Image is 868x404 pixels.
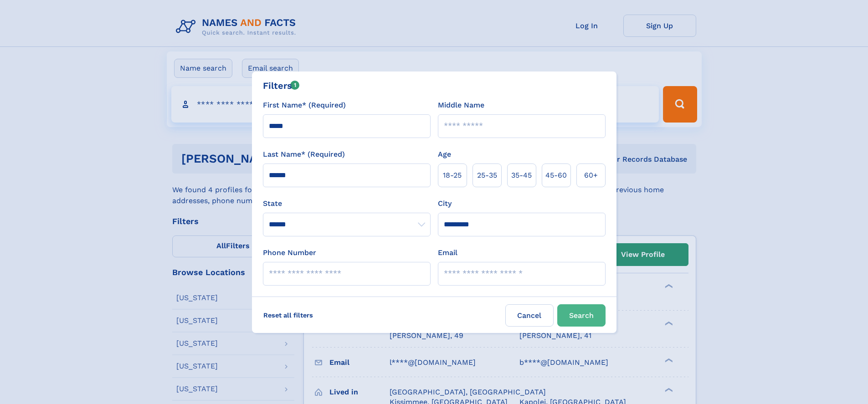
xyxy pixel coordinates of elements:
button: Search [557,304,606,327]
label: First Name* (Required) [263,100,346,111]
span: 45‑60 [545,170,567,181]
label: Last Name* (Required) [263,149,345,160]
span: 25‑35 [477,170,497,181]
label: Cancel [505,304,554,327]
div: Filters [263,79,300,92]
label: Phone Number [263,247,316,258]
label: City [438,198,452,209]
label: Email [438,247,457,258]
label: Age [438,149,451,160]
label: Middle Name [438,100,484,111]
label: Reset all filters [257,304,319,326]
span: 18‑25 [443,170,462,181]
span: 60+ [584,170,598,181]
span: 35‑45 [511,170,532,181]
label: State [263,198,431,209]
